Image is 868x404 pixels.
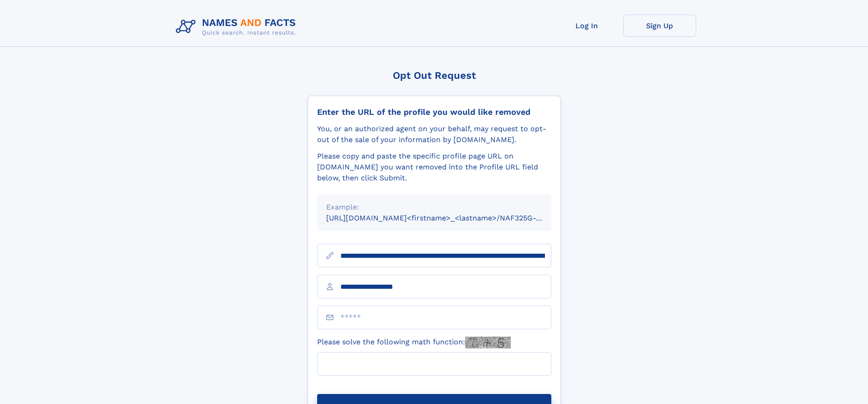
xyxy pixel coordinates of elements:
[326,214,569,222] small: [URL][DOMAIN_NAME]<firstname>_<lastname>/NAF325G-xxxxxxxx
[623,15,696,37] a: Sign Up
[308,70,561,81] div: Opt Out Request
[317,151,551,184] div: Please copy and paste the specific profile page URL on [DOMAIN_NAME] you want removed into the Pr...
[317,107,551,117] div: Enter the URL of the profile you would like removed
[326,202,542,213] div: Example:
[172,15,303,39] img: Logo Names and Facts
[550,15,623,37] a: Log In
[317,123,551,145] div: You, or an authorized agent on your behalf, may request to opt-out of the sale of your informatio...
[317,337,511,348] label: Please solve the following math function:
